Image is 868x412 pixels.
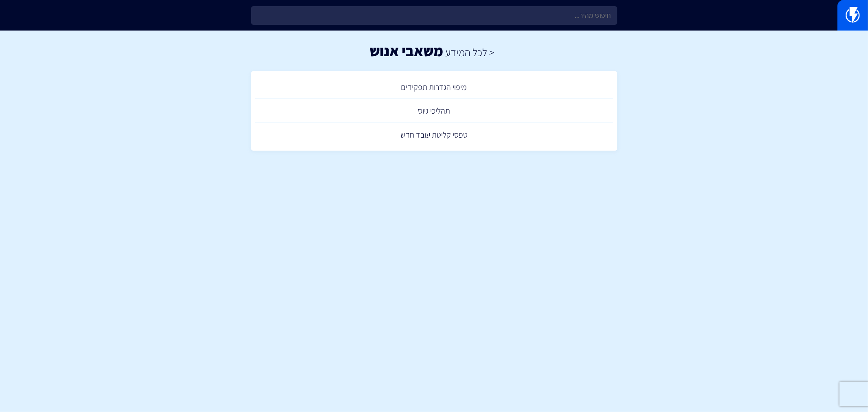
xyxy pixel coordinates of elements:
[255,75,613,99] a: מיפוי הגדרות תפקידים
[255,99,613,123] a: תהליכי גיוס
[255,123,613,147] a: טפסי קליטת עובד חדש
[445,45,494,59] a: < לכל המידע
[370,43,443,59] h1: משאבי אנוש
[251,6,617,25] input: חיפוש מהיר...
